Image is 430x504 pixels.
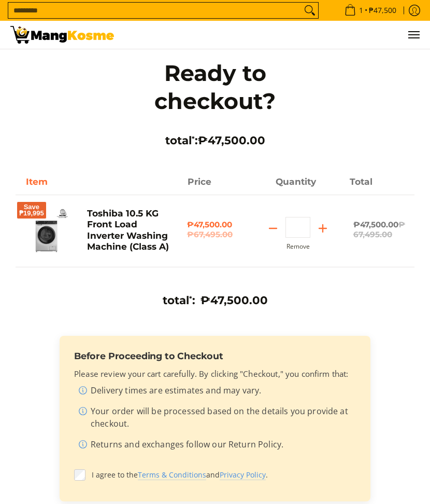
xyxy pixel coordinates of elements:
input: I agree to theTerms & Conditions (opens in new tab)andPrivacy Policy (opens in new tab). [74,469,85,481]
h3: total : [163,293,195,307]
h3: Before Proceeding to Checkout [74,350,356,362]
button: Menu [407,21,420,49]
ul: Customer Navigation [124,21,420,49]
a: Terms & Conditions (opens in new tab) [138,470,206,480]
img: Your Shopping Cart | Mang Kosme [10,26,114,44]
h1: Ready to checkout? [116,60,315,115]
a: Privacy Policy (opens in new tab) [220,470,266,480]
span: ₱47,500 [367,7,398,14]
span: ₱47,500.00 [353,220,405,239]
h3: total : [116,133,315,147]
button: Add [310,220,335,237]
div: Order confirmation and disclaimers [60,336,370,501]
button: Subtract [261,220,285,237]
button: Search [302,3,318,18]
span: • [341,5,399,16]
li: Your order will be processed based on the details you provide at checkout. [78,405,356,434]
span: I agree to the and . [92,469,356,480]
div: Please review your cart carefully. By clicking "Checkout," you confirm that: [74,368,356,455]
del: ₱67,495.00 [353,220,405,239]
span: ₱47,500.00 [187,220,243,240]
span: 1 [357,7,365,14]
del: ₱67,495.00 [187,230,243,240]
button: Remove [286,243,310,250]
nav: Main Menu [124,21,420,49]
span: Save ₱19,995 [19,204,44,216]
img: Default Title Toshiba 10.5 KG Front Load Inverter Washing Machine (Class A) [21,206,71,256]
span: ₱47,500.00 [198,133,265,147]
span: ₱47,500.00 [200,293,268,307]
li: Returns and exchanges follow our Return Policy. [78,438,356,455]
a: Toshiba 10.5 KG Front Load Inverter Washing Machine (Class A) [87,208,169,252]
li: Delivery times are estimates and may vary. [78,384,356,401]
